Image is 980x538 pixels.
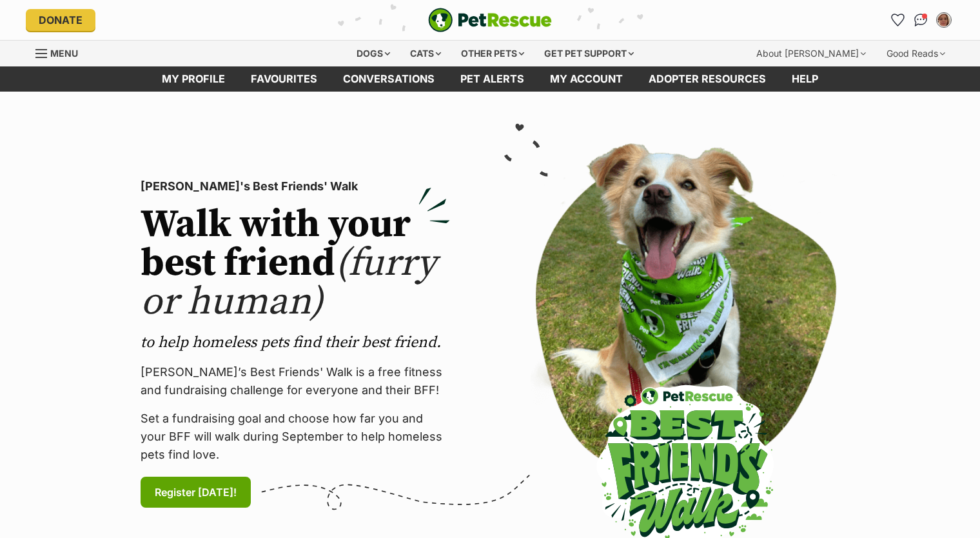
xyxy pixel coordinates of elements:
[877,41,954,66] div: Good Reads
[914,14,928,26] img: chat-41dd97257d64d25036548639549fe6c8038ab92f7586957e7f3b1b290dea8141.svg
[452,41,533,66] div: Other pets
[401,41,450,66] div: Cats
[937,14,950,26] img: Toula Andreadis profile pic
[141,410,450,464] p: Set a fundraising goal and choose how far you and your BFF will walk during September to help hom...
[35,41,87,64] a: Menu
[779,66,831,92] a: Help
[348,41,399,66] div: Dogs
[141,477,251,508] a: Register [DATE]!
[155,484,237,500] span: Register [DATE]!
[50,48,78,59] span: Menu
[149,66,238,92] a: My profile
[636,66,779,92] a: Adopter resources
[238,66,330,92] a: Favourites
[428,8,552,32] a: PetRescue
[887,10,954,30] ul: Account quick links
[428,8,552,32] img: logo-e224e6f780fb5917bec1dbf3a21bbac754714ae5b6737aabdf751b685950b380.svg
[537,66,636,92] a: My account
[26,9,95,31] a: Donate
[934,10,954,30] button: My account
[141,206,450,322] h2: Walk with your best friend
[747,41,875,66] div: About [PERSON_NAME]
[141,177,450,195] p: [PERSON_NAME]'s Best Friends' Walk
[141,363,450,399] p: [PERSON_NAME]’s Best Friends' Walk is a free fitness and fundraising challenge for everyone and t...
[535,41,643,66] div: Get pet support
[141,239,436,326] span: (furry or human)
[447,66,537,92] a: Pet alerts
[141,332,450,353] p: to help homeless pets find their best friend.
[887,10,908,30] a: Favourites
[910,10,931,30] a: Conversations
[330,66,447,92] a: conversations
